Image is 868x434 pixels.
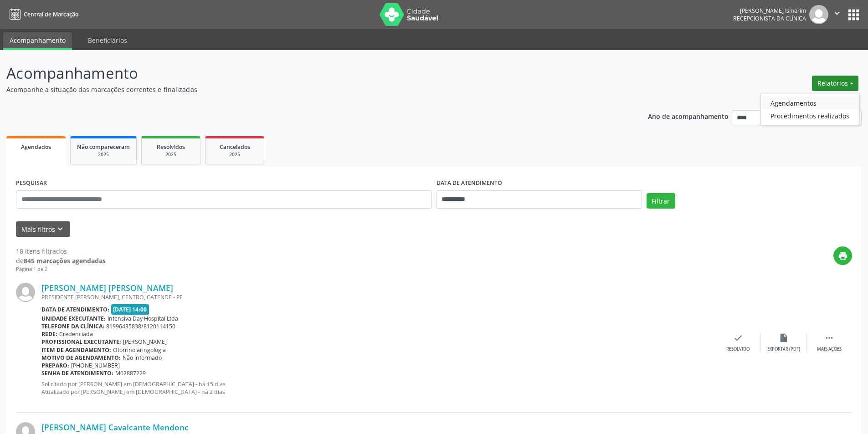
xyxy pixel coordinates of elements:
[41,369,113,377] b: Senha de atendimento:
[6,85,605,94] p: Acompanhe a situação das marcações correntes e finalizadas
[41,362,69,369] b: Preparo:
[817,346,842,352] div: Mais ações
[760,93,859,126] ul: Relatórios
[41,338,121,346] b: Profissional executante:
[733,15,806,22] span: Recepcionista da clínica
[108,315,178,322] span: Intensiva Day Hospital Ltda
[726,346,750,352] div: Resolvido
[55,224,65,234] i: keyboard_arrow_down
[220,143,250,151] span: Cancelados
[779,333,789,343] i: insert_drive_file
[3,32,72,50] a: Acompanhamento
[6,62,605,85] p: Acompanhamento
[828,5,846,24] button: 
[82,32,134,48] a: Beneficiários
[77,151,130,158] div: 2025
[767,346,800,352] div: Exportar (PDF)
[41,354,121,362] b: Motivo de agendamento:
[21,143,51,151] span: Agendados
[833,246,852,265] button: print
[41,283,173,293] a: [PERSON_NAME] [PERSON_NAME]
[832,8,842,18] i: 
[16,246,106,256] div: 18 itens filtrados
[24,10,78,18] span: Central de Marcação
[824,333,834,343] i: 
[148,151,194,158] div: 2025
[41,322,104,330] b: Telefone da clínica:
[812,76,858,91] button: Relatórios
[16,176,47,190] label: PESQUISAR
[59,330,93,338] span: Credenciada
[24,256,106,265] strong: 845 marcações agendadas
[123,354,162,362] span: Não informado
[733,7,806,15] div: [PERSON_NAME] Ismerim
[41,422,189,432] a: [PERSON_NAME] Cavalcante Mendonc
[41,315,106,322] b: Unidade executante:
[648,110,729,122] p: Ano de acompanhamento
[111,304,149,315] span: [DATE] 14:00
[77,143,130,151] span: Não compareceram
[41,380,715,396] p: Solicitado por [PERSON_NAME] em [DEMOGRAPHIC_DATA] - há 15 dias Atualizado por [PERSON_NAME] em [...
[212,151,257,158] div: 2025
[157,143,185,151] span: Resolvidos
[16,283,35,302] img: img
[16,266,106,273] div: Página 1 de 2
[761,109,859,122] a: Procedimentos realizados
[647,193,675,209] button: Filtrar
[41,346,111,354] b: Item de agendamento:
[761,97,859,109] a: Agendamentos
[41,306,109,313] b: Data de atendimento:
[16,221,70,237] button: Mais filtroskeyboard_arrow_down
[733,333,743,343] i: check
[809,5,828,24] img: img
[16,256,106,266] div: de
[41,330,57,338] b: Rede:
[113,346,166,354] span: Otorrinolaringologia
[838,251,848,261] i: print
[6,7,78,22] a: Central de Marcação
[115,369,146,377] span: M02887229
[71,362,120,369] span: [PHONE_NUMBER]
[437,176,502,190] label: DATA DE ATENDIMENTO
[846,7,862,23] button: apps
[41,293,715,301] div: PRESIDENTE [PERSON_NAME], CENTRO, CATENDE - PE
[123,338,167,346] span: [PERSON_NAME]
[106,322,175,330] span: 81996435838/8120114150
